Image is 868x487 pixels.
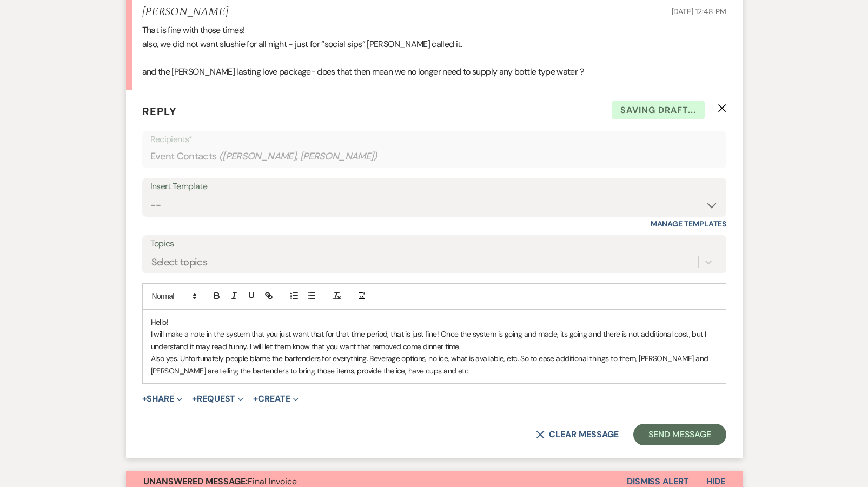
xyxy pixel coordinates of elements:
[672,6,726,16] span: [DATE] 12:48 PM
[651,219,726,229] a: Manage Templates
[150,146,718,167] div: Event Contacts
[142,104,177,118] span: Reply
[151,316,718,328] p: Hello!
[142,395,147,403] span: +
[143,476,248,487] strong: Unanswered Message:
[192,395,243,403] button: Request
[150,179,718,195] div: Insert Template
[706,476,725,487] span: Hide
[253,395,298,403] button: Create
[151,352,718,377] p: Also yes. Unfortunately people blame the bartenders for everything. Beverage options, no ice, wha...
[143,476,297,487] span: Final Invoice
[142,23,726,37] p: That is fine with those times!
[612,101,705,119] span: Saving draft...
[150,236,718,252] label: Topics
[151,328,718,352] p: I will make a note in the system that you just want that for that time period, that is just fine!...
[142,5,228,19] h5: [PERSON_NAME]
[151,255,208,269] div: Select topics
[253,395,258,403] span: +
[142,65,726,79] p: and the [PERSON_NAME] lasting love package- does that then mean we no longer need to supply any b...
[633,424,726,445] button: Send Message
[536,430,618,439] button: Clear message
[150,132,718,146] p: Recipients*
[219,149,378,164] span: ( [PERSON_NAME], [PERSON_NAME] )
[192,395,197,403] span: +
[142,37,726,51] p: also, we did not want slushie for all night - just for “social sips” [PERSON_NAME] called it.
[142,395,183,403] button: Share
